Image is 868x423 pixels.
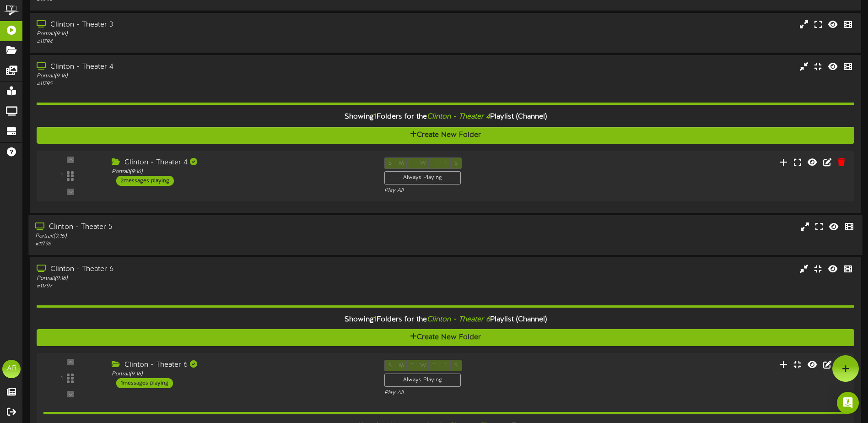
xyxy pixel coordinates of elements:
div: Clinton - Theater 3 [37,20,369,30]
div: Always Playing [384,374,461,387]
div: Play All [384,389,575,397]
span: 1 [374,315,377,324]
div: Clinton - Theater 6 [112,360,371,370]
div: # 11796 [35,240,369,248]
i: Clinton - Theater 6 [427,315,490,324]
div: Clinton - Theater 5 [35,222,369,233]
div: Clinton - Theater 4 [112,157,371,168]
div: Clinton - Theater 4 [37,62,369,72]
div: # 11794 [37,38,369,46]
div: Portrait ( 9:16 ) [37,72,369,80]
div: Play All [384,187,575,195]
div: Portrait ( 9:16 ) [112,168,371,176]
div: Portrait ( 9:16 ) [112,370,371,378]
div: Clinton - Theater 6 [37,264,369,275]
div: AB [2,360,21,378]
div: 1 messages playing [116,378,173,388]
div: Portrait ( 9:16 ) [35,233,369,240]
div: Portrait ( 9:16 ) [37,30,369,38]
div: Always Playing [384,171,461,184]
div: Showing Folders for the Playlist (Channel) [30,310,861,330]
div: 2 messages playing [116,176,174,186]
span: 1 [374,113,377,121]
div: Portrait ( 9:16 ) [37,275,369,282]
div: Open Intercom Messenger [837,392,859,414]
button: Create New Folder [37,127,854,144]
button: Create New Folder [37,329,854,346]
div: Showing Folders for the Playlist (Channel) [30,107,861,127]
i: Clinton - Theater 4 [427,113,490,121]
div: # 11795 [37,80,369,88]
div: # 11797 [37,282,369,290]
